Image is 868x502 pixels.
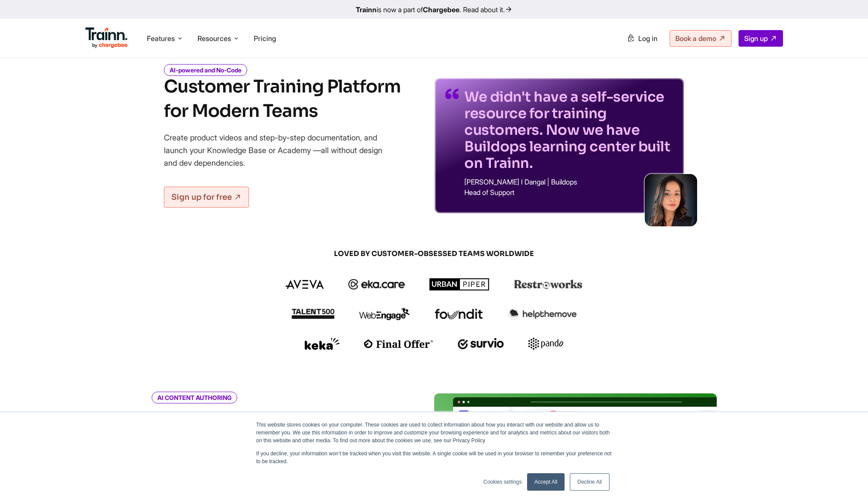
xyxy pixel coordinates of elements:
[254,34,276,43] a: Pricing
[670,30,732,47] a: Book a demo
[514,280,582,289] img: restroworks logo
[434,309,483,319] img: foundit logo
[483,478,522,486] a: Cookies settings
[464,189,674,196] p: Head of Support
[645,174,697,226] img: sabina-buildops.d2e8138.png
[464,178,674,185] p: [PERSON_NAME] I Dangal | Buildops
[164,64,247,76] i: AI-powered and No-Code
[507,308,577,320] img: helpthemove logo
[348,279,405,290] img: ekacare logo
[286,280,324,289] img: aveva logo
[445,89,459,99] img: quotes-purple.41a7099.svg
[164,187,249,208] a: Sign up for free
[152,392,237,403] i: AI CONTENT AUTHORING
[622,31,663,46] a: Log in
[164,131,395,169] p: Create product videos and step-by-step documentation, and launch your Knowledge Base or Academy —...
[429,278,490,290] img: urbanpiper logo
[675,34,716,43] span: Book a demo
[291,308,335,319] img: talent500 logo
[225,249,643,259] span: LOVED BY CUSTOMER-OBSESSED TEAMS WORLDWIDE
[305,338,340,350] img: keka logo
[458,338,504,349] img: survio logo
[164,75,401,123] h1: Customer Training Platform for Modern Teams
[739,30,783,47] a: Sign up
[356,5,377,14] b: Trainn
[147,34,175,43] span: Features
[197,34,231,43] span: Resources
[528,338,563,350] img: pando logo
[527,473,565,491] a: Accept All
[638,34,657,43] span: Log in
[359,308,410,320] img: webengage logo
[364,339,433,348] img: finaloffer logo
[256,421,612,444] p: This website stores cookies on your computer. These cookies are used to collect information about...
[256,450,612,465] p: If you decline, your information won’t be tracked when you visit this website. A single cookie wi...
[744,34,768,43] span: Sign up
[423,5,460,14] b: Chargebee
[85,27,128,48] img: Trainn Logo
[570,473,609,491] a: Decline All
[464,89,674,171] p: We didn't have a self-service resource for training customers. Now we have Buildops learning cent...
